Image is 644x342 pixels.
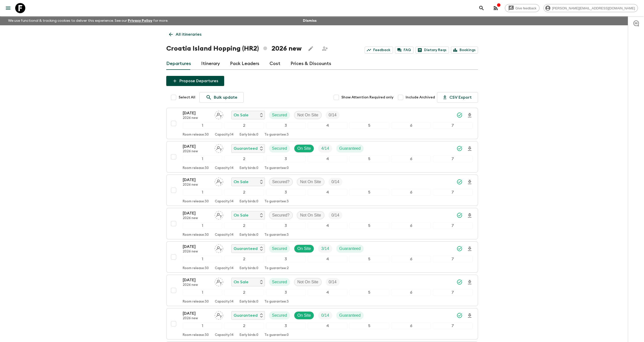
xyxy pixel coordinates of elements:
[302,17,318,24] button: Dismiss
[321,145,329,152] p: 4 / 14
[266,222,306,229] div: 3
[467,246,473,252] svg: Download Onboarding
[224,256,264,262] div: 2
[183,177,211,183] p: [DATE]
[433,323,473,329] div: 7
[215,212,223,217] span: Assign pack leader
[391,156,431,162] div: 6
[183,143,211,149] p: [DATE]
[215,133,234,137] p: Capacity: 14
[215,112,223,116] span: Assign pack leader
[318,144,332,153] div: Trip Fill
[199,92,244,103] a: Bulk update
[215,246,223,250] span: Assign pack leader
[406,95,435,100] span: Include Archived
[433,256,473,262] div: 7
[272,212,290,218] p: Secured?
[433,289,473,296] div: 7
[308,156,347,162] div: 4
[433,156,473,162] div: 7
[183,116,211,120] p: 2026 new
[183,277,211,283] p: [DATE]
[456,145,463,152] svg: Synced Successfully
[183,256,222,262] div: 1
[300,212,321,218] p: Not On Site
[391,122,431,129] div: 6
[264,133,289,137] p: To guarantee: 3
[183,200,209,204] p: Room release: 30
[294,245,314,253] div: On Site
[272,279,287,285] p: Secured
[183,323,222,329] div: 1
[308,256,347,262] div: 4
[349,323,389,329] div: 5
[234,212,248,218] p: On Sale
[433,189,473,196] div: 7
[215,166,234,170] p: Capacity: 14
[300,179,321,185] p: Not On Site
[266,122,306,129] div: 3
[349,289,389,296] div: 5
[294,144,314,153] div: On Site
[290,58,331,70] a: Prices & Discounts
[297,279,318,285] p: Not On Site
[224,122,264,129] div: 2
[183,283,211,287] p: 2026 new
[166,175,478,206] button: [DATE]2026 newAssign pack leaderOn SaleSecured?Not On SiteTrip Fill1234567Room release:30Capacity...
[183,244,211,250] p: [DATE]
[215,233,234,237] p: Capacity: 14
[264,266,289,270] p: To guarantee: 2
[230,58,259,70] a: Pack Leaders
[183,110,211,116] p: [DATE]
[341,95,393,100] span: Show Attention Required only
[294,278,322,286] div: Not On Site
[224,222,264,229] div: 2
[224,289,264,296] div: 2
[391,323,431,329] div: 6
[269,111,290,119] div: Secured
[456,246,463,252] svg: Synced Successfully
[294,311,314,319] div: On Site
[264,333,289,337] p: To guarantee: 0
[297,312,311,318] p: On Site
[339,312,361,318] p: Guaranteed
[166,241,478,273] button: [DATE]2026 newAssign pack leaderGuaranteedSecuredOn SiteTrip FillGuaranteed1234567Room release:30...
[166,208,478,239] button: [DATE]2026 newAssign pack leaderOn SaleSecured?Not On SiteTrip Fill1234567Room release:30Capacity...
[272,145,287,152] p: Secured
[264,200,289,204] p: To guarantee: 3
[264,233,289,237] p: To guarantee: 3
[349,256,389,262] div: 5
[456,179,463,185] svg: Synced Successfully
[266,189,306,196] div: 3
[269,245,290,253] div: Secured
[467,212,473,219] svg: Download Onboarding
[166,275,478,306] button: [DATE]2026 newAssign pack leaderOn SaleSecuredNot On SiteTrip Fill1234567Room release:30Capacity:...
[183,183,211,187] p: 2026 new
[269,58,280,70] a: Cost
[308,323,347,329] div: 4
[215,179,223,183] span: Assign pack leader
[266,156,306,162] div: 3
[549,6,638,10] span: [PERSON_NAME][EMAIL_ADDRESS][DOMAIN_NAME]
[240,333,258,337] p: Early birds: 0
[294,111,322,119] div: Not On Site
[179,95,195,100] span: Select All
[269,211,293,219] div: Secured?
[183,316,211,320] p: 2026 new
[456,112,463,118] svg: Synced Successfully
[166,44,302,54] h1: Croatia Island Hopping (HR2) 2026 new
[331,179,339,185] p: 0 / 14
[391,289,431,296] div: 6
[234,112,248,118] p: On Sale
[349,189,389,196] div: 5
[234,145,258,152] p: Guaranteed
[437,92,478,103] button: CSV Export
[183,250,211,254] p: 2026 new
[264,300,289,304] p: To guarantee: 3
[328,211,342,219] div: Trip Fill
[266,256,306,262] div: 3
[240,266,258,270] p: Early birds: 0
[224,156,264,162] div: 2
[234,179,248,185] p: On Sale
[306,44,316,54] button: Edit this itinerary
